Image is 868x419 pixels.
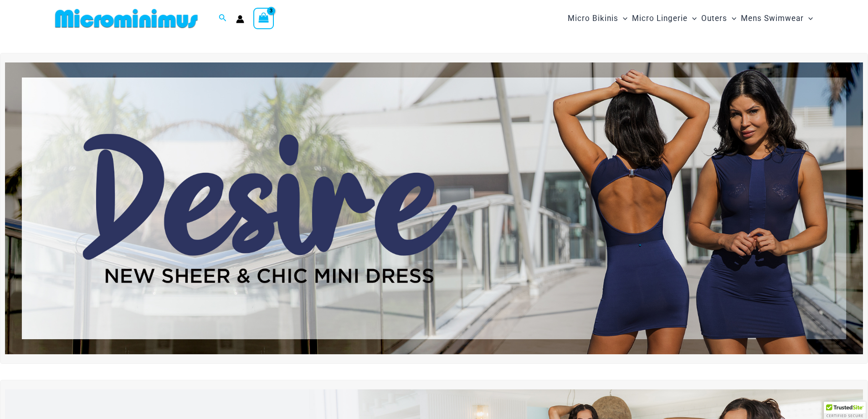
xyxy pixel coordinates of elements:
[565,5,630,32] a: Micro BikinisMenu ToggleMenu Toggle
[236,15,244,23] a: Account icon link
[5,62,863,354] img: Desire me Navy Dress
[739,5,815,32] a: Mens SwimwearMenu ToggleMenu Toggle
[630,5,699,32] a: Micro LingerieMenu ToggleMenu Toggle
[688,7,697,30] span: Menu Toggle
[699,5,739,32] a: OutersMenu ToggleMenu Toggle
[618,7,627,30] span: Menu Toggle
[219,13,227,24] a: Search icon link
[701,7,727,30] span: Outers
[804,7,813,30] span: Menu Toggle
[564,3,817,34] nav: Site Navigation
[727,7,736,30] span: Menu Toggle
[824,402,866,419] div: TrustedSite Certified
[741,7,804,30] span: Mens Swimwear
[51,8,201,29] img: MM SHOP LOGO FLAT
[632,7,688,30] span: Micro Lingerie
[568,7,618,30] span: Micro Bikinis
[253,8,274,29] a: View Shopping Cart, 3 items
